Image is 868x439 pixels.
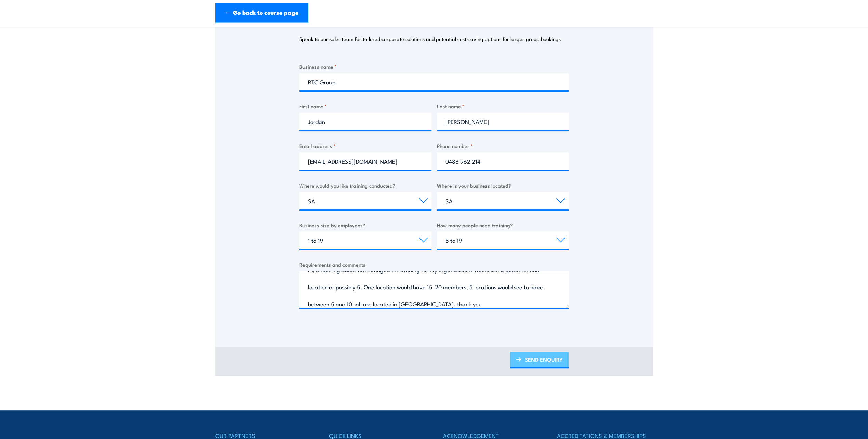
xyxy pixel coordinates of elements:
a: ← Go back to course page [215,3,308,23]
label: Phone number [437,142,569,150]
label: Email address [299,142,431,150]
label: How many people need training? [437,221,569,229]
label: Where is your business located? [437,182,569,189]
label: Where would you like training conducted? [299,182,431,189]
label: First name [299,102,431,110]
p: Speak to our sales team for tailored corporate solutions and potential cost-saving options for la... [299,36,561,42]
label: Last name [437,102,569,110]
a: SEND ENQUIRY [510,352,569,368]
label: Requirements and comments [299,261,569,268]
label: Business size by employees? [299,221,431,229]
label: Business name [299,63,569,70]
